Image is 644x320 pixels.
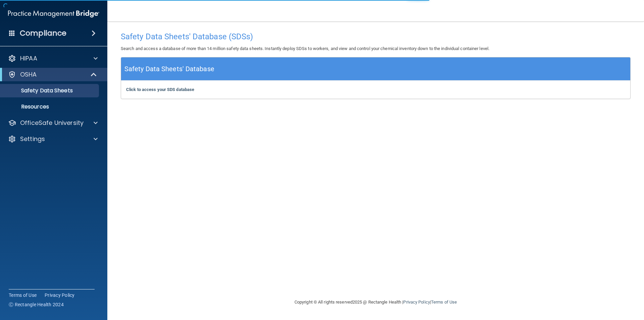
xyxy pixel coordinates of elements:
p: Search and access a database of more than 14 million safety data sheets. Instantly deploy SDSs to... [121,45,631,53]
p: Settings [20,135,45,143]
p: Resources [4,103,96,110]
a: Terms of Use [431,300,457,305]
h5: Safety Data Sheets' Database [124,63,214,75]
div: Copyright © All rights reserved 2025 @ Rectangle Health | | [253,291,498,313]
a: Settings [8,135,98,143]
a: OfficeSafe University [8,119,98,127]
span: Ⓒ Rectangle Health 2024 [9,301,64,308]
p: HIPAA [20,54,37,62]
h4: Compliance [20,29,66,38]
p: OSHA [20,71,37,79]
a: OSHA [8,71,97,79]
a: HIPAA [8,54,98,62]
p: Safety Data Sheets [4,87,96,94]
p: OfficeSafe University [20,119,84,127]
a: Click to access your SDS database [126,87,194,92]
a: Privacy Policy [403,300,430,305]
h4: Safety Data Sheets' Database (SDSs) [121,32,631,41]
img: PMB logo [8,7,99,20]
a: Privacy Policy [45,292,75,299]
a: Terms of Use [9,292,37,299]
